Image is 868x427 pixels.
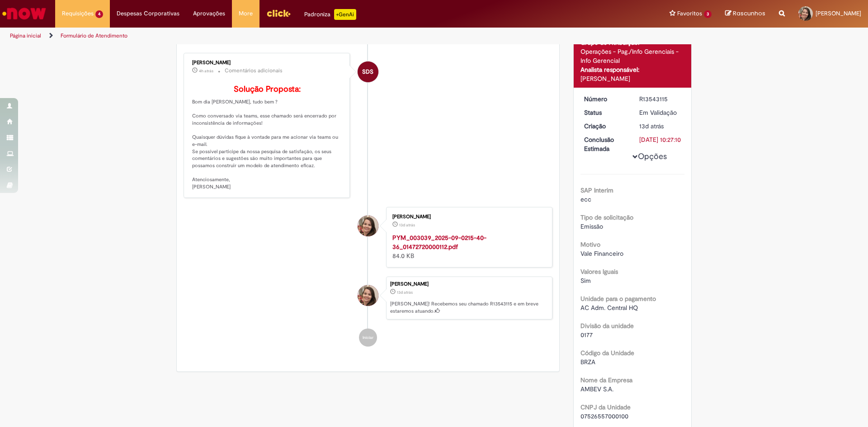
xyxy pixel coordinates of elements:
div: [PERSON_NAME] [390,282,547,287]
a: Rascunhos [725,9,765,18]
small: Comentários adicionais [225,67,283,75]
a: Formulário de Atendimento [61,32,127,39]
b: Tipo de solicitação [580,213,633,221]
span: Emissão [580,222,603,230]
span: 07526557000100 [580,412,628,420]
span: 13d atrás [397,290,413,295]
b: Divisão da unidade [580,322,634,330]
span: Requisições [62,9,94,18]
ul: Trilhas de página [7,28,572,44]
p: [PERSON_NAME]! Recebemos seu chamado R13543115 e em breve estaremos atuando. [390,300,547,314]
span: 4h atrás [199,68,213,74]
span: 3 [704,10,712,18]
span: 0177 [580,331,593,339]
dt: Status [577,108,633,117]
span: [PERSON_NAME] [816,9,861,17]
span: BRZA [580,358,595,366]
dt: Criação [577,122,633,131]
p: +GenAi [334,9,356,20]
img: click_logo_yellow_360x200.png [266,6,291,20]
div: R13543115 [639,94,681,103]
span: Despesas Corporativas [117,9,179,18]
span: ecc [580,195,591,203]
span: Sim [580,277,591,285]
span: More [239,9,253,18]
time: 17/09/2025 11:26:58 [399,222,415,228]
dt: Conclusão Estimada [577,135,633,153]
ul: Histórico de tíquete [184,44,552,356]
b: Unidade para o pagamento [580,295,656,303]
span: AMBEV S.A. [580,385,613,393]
p: Bom dia [PERSON_NAME], tudo bem ? Como conversado via teams, esse chamado será encerrado por inco... [192,85,343,191]
span: Aprovações [193,9,225,18]
span: 13d atrás [399,222,415,228]
div: Em Validação [639,108,681,117]
b: Nome da Empresa [580,376,632,384]
dt: Número [577,94,633,103]
div: 17/09/2025 11:27:05 [639,122,681,131]
div: 84.0 KB [392,233,543,260]
div: [PERSON_NAME] [580,74,685,83]
li: Fabiola Guanho Nunes [184,277,552,320]
a: Página inicial [10,32,41,39]
div: Fabiola Guanho Nunes [358,216,378,236]
div: [PERSON_NAME] [192,60,343,66]
b: SAP Interim [580,186,613,194]
b: CNPJ da Unidade [580,403,631,411]
span: Vale Financeiro [580,249,623,258]
b: Valores Iguais [580,267,618,276]
div: [DATE] 10:27:10 [639,135,681,144]
span: AC Adm. Central HQ [580,304,638,312]
a: PYM_003039_2025-09-0215-40-36_01472720000112.pdf [392,234,486,251]
div: Fabiola Guanho Nunes [358,285,378,306]
div: Analista responsável: [580,65,685,74]
b: Código da Unidade [580,349,634,357]
span: 13d atrás [639,122,664,130]
time: 17/09/2025 11:27:05 [639,122,664,130]
span: 4 [95,10,103,18]
b: Motivo [580,240,600,249]
div: [PERSON_NAME] [392,214,543,220]
div: Sabrina Da Silva Oliveira [358,61,378,82]
span: SDS [362,61,373,83]
span: Favoritos [677,9,702,18]
time: 29/09/2025 09:17:00 [199,68,213,74]
b: Solução Proposta: [234,84,301,94]
img: ServiceNow [1,5,47,23]
span: Rascunhos [733,9,765,18]
div: Padroniza [304,9,356,20]
time: 17/09/2025 11:27:05 [397,290,413,295]
div: Operações - Pag./Info Gerenciais - Info Gerencial [580,47,685,65]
